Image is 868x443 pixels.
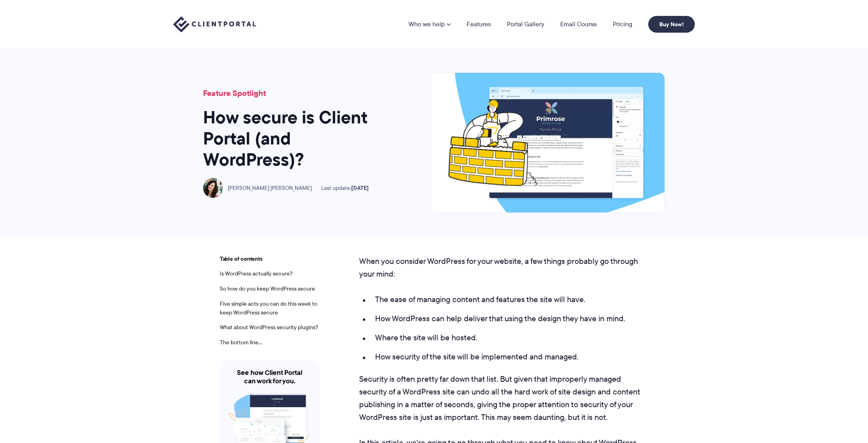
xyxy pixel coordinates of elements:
a: The bottom line... [220,338,262,346]
time: [DATE] [351,183,369,192]
a: Five simple acts you can do this week to keep WordPress secure [220,300,317,316]
a: What about WordPress security plugins? [220,323,318,331]
a: Buy Now! [648,16,695,33]
a: Is WordPress actually secure? [220,269,293,277]
span: Table of contents [220,255,319,263]
span: How WordPress can help deliver that using the design they have in mind. [375,313,625,324]
span: When you consider WordPress for your website, a few things probably go through your mind: [359,256,638,279]
a: Pricing [613,21,632,27]
span: Last update: [321,185,369,191]
a: So how do you keep WordPress secure [220,285,315,293]
span: How security of the site will be implemented and managed. [375,351,579,362]
span: [PERSON_NAME] [PERSON_NAME] [228,185,312,191]
a: Portal Gallery [507,21,544,27]
span: The ease of managing content and features the site will have. [375,294,585,305]
h4: See how Client Portal can work for you. [228,369,311,386]
span: Security is often pretty far down that list. But given that improperly managed security of a Word... [359,373,640,423]
h1: How secure is Client Portal (and WordPress)? [203,107,394,170]
a: Who we help [409,21,451,27]
a: Feature Spotlight [203,87,266,99]
span: Where the site will be hosted. [375,332,477,343]
a: Email Course [560,21,597,27]
a: Features [467,21,491,27]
